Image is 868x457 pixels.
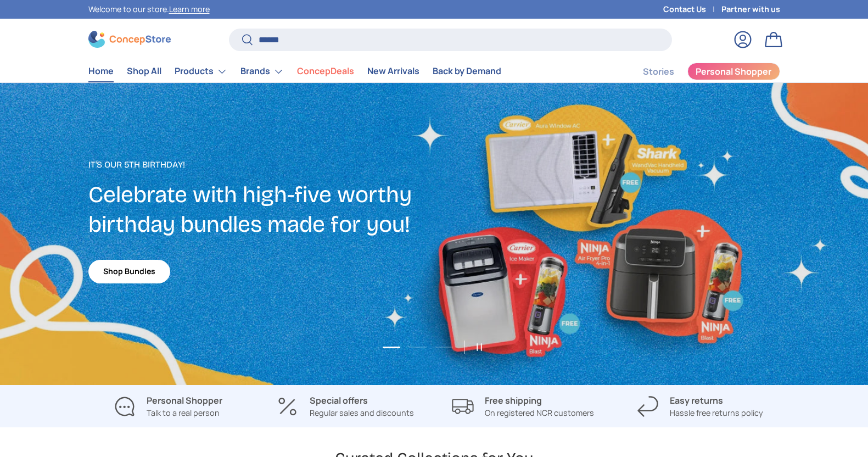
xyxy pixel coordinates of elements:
img: ConcepStore [88,31,171,48]
a: Contact Us [663,3,721,15]
nav: Primary [88,60,501,82]
a: Partner with us [721,3,780,15]
p: It's our 5th Birthday! [88,158,434,171]
p: On registered NCR customers [485,407,594,419]
strong: Free shipping [485,394,542,406]
a: Home [88,60,114,82]
strong: Easy returns [670,394,723,406]
a: Shop Bundles [88,260,170,283]
p: Hassle free returns policy [670,407,763,419]
a: Brands [240,60,284,82]
a: Products [175,60,227,82]
a: Shop All [127,60,161,82]
a: Learn more [169,4,210,14]
a: New Arrivals [367,60,419,82]
a: ConcepDeals [297,60,354,82]
a: Stories [643,61,674,82]
a: Personal Shopper [687,63,780,80]
a: Personal Shopper Talk to a real person [88,394,248,419]
a: Back by Demand [433,60,501,82]
p: Welcome to our store. [88,3,210,15]
p: Talk to a real person [147,407,222,419]
strong: Personal Shopper [147,394,222,406]
p: Regular sales and discounts [310,407,414,419]
summary: Brands [234,60,290,82]
strong: Special offers [310,394,368,406]
summary: Products [168,60,234,82]
a: Free shipping On registered NCR customers [443,394,603,419]
a: Easy returns Hassle free returns policy [620,394,780,419]
a: Special offers Regular sales and discounts [266,394,425,419]
nav: Secondary [617,60,780,82]
h2: Celebrate with high-five worthy birthday bundles made for you! [88,180,434,239]
span: Personal Shopper [696,67,771,76]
